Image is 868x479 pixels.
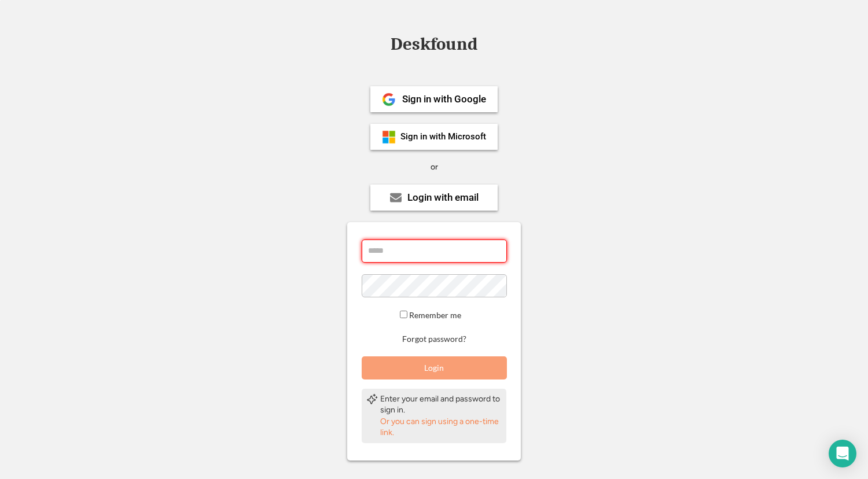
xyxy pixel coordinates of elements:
[431,161,438,173] div: or
[380,393,502,416] div: Enter your email and password to sign in.
[382,130,396,144] img: ms-symbollockup_mssymbol_19.png
[382,93,396,106] img: 1024px-Google__G__Logo.svg.png
[402,94,486,104] div: Sign in with Google
[829,440,856,467] div: Open Intercom Messenger
[362,356,507,379] button: Login
[409,310,461,320] label: Remember me
[400,132,486,141] div: Sign in with Microsoft
[385,35,483,53] div: Deskfound
[400,334,468,345] button: Forgot password?
[380,416,502,439] div: Or you can sign using a one-time link.
[407,193,479,202] div: Login with email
